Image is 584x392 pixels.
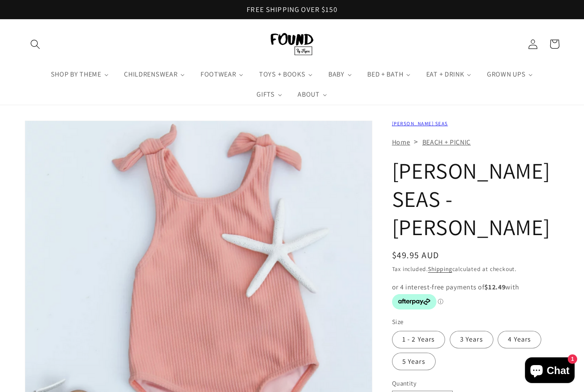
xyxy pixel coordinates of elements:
label: 1 - 2 Years [392,331,445,348]
label: 4 Years [498,331,541,348]
a: Shipping [428,265,452,273]
span: BED + BATH [366,70,404,79]
span: SHOP BY THEME [49,70,102,79]
span: FOOTWEAR [199,70,237,79]
label: Quantity [392,379,560,388]
img: FOUND By Flynn logo [271,33,313,55]
a: FOOTWEAR [193,64,251,85]
span: GIFTS [255,90,275,99]
a: SHOP BY THEME [43,64,117,85]
a: EAT + DRINK [419,64,479,85]
a: BABY [321,64,360,85]
a: GIFTS [249,85,290,105]
a: GROWN UPS [479,64,541,85]
h1: [PERSON_NAME] SEAS - [PERSON_NAME] [392,157,560,241]
span: CHILDRENSWEAR [122,70,178,79]
label: 3 Years [450,331,493,348]
span: TOYS + BOOKS [257,70,306,79]
a: BED + BATH [360,64,419,85]
span: $49.95 AUD [392,249,439,261]
span: EAT + DRINK [425,70,465,79]
span: BABY [327,70,345,79]
div: Tax included. calculated at checkout. [392,264,560,274]
a: ABOUT [290,85,335,105]
inbox-online-store-chat: Shopify online store chat [522,357,577,385]
span: > [414,136,418,147]
a: BEACH + PICNIC [422,138,471,147]
span: ABOUT [296,90,320,99]
label: 5 Years [392,353,436,370]
a: Home [392,138,410,147]
a: TOYS + BOOKS [251,64,321,85]
a: CHILDRENSWEAR [117,64,193,85]
a: [PERSON_NAME] SEAS [392,120,448,127]
span: GROWN UPS [485,70,526,79]
summary: Search [25,33,47,55]
legend: Size [392,317,404,326]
